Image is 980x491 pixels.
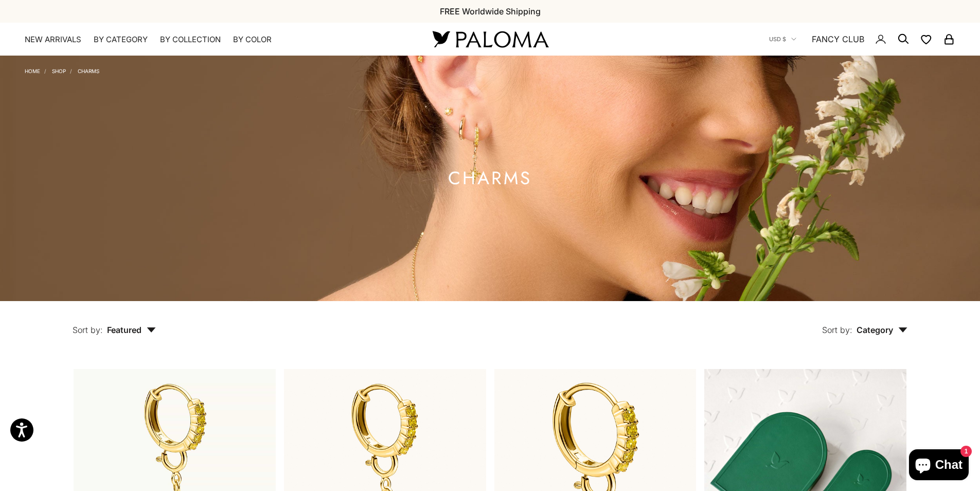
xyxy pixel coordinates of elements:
[769,34,786,44] span: USD $
[94,34,148,45] summary: By Category
[52,68,66,74] a: Shop
[73,325,103,335] span: Sort by:
[160,34,221,45] summary: By Collection
[25,34,81,45] a: NEW ARRIVALS
[25,68,40,74] a: Home
[49,301,180,344] button: Sort by: Featured
[812,32,864,46] a: FANCY CLUB
[769,23,955,56] nav: Secondary navigation
[857,325,907,335] span: Category
[769,34,796,44] button: USD $
[25,34,408,45] nav: Primary navigation
[107,325,156,335] span: Featured
[448,172,532,185] h1: Charms
[798,301,931,344] button: Sort by: Category
[906,449,972,483] inbox-online-store-chat: Shopify online store chat
[440,5,541,18] p: FREE Worldwide Shipping
[822,325,852,335] span: Sort by:
[25,66,99,74] nav: Breadcrumb
[78,68,99,74] a: Charms
[233,34,272,45] summary: By Color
